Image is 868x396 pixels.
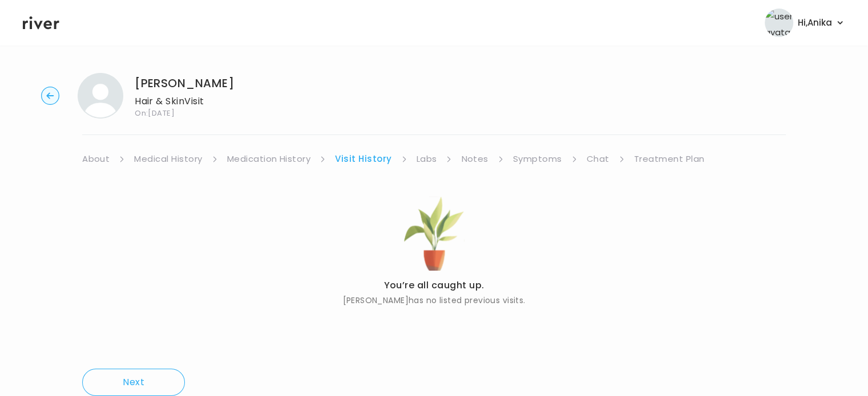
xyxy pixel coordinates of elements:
[461,151,488,167] a: Notes
[798,15,832,31] span: Hi, Anika
[135,93,234,109] p: Hair & Skin Visit
[342,277,525,293] p: You’re all caught up.
[634,151,705,167] a: Treatment Plan
[342,293,525,307] p: [PERSON_NAME] has no listed previous visits.
[765,9,793,37] img: user avatar
[227,151,311,167] a: Medication History
[135,75,234,91] h1: [PERSON_NAME]
[587,151,609,167] a: Chat
[513,151,562,167] a: Symptoms
[134,151,202,167] a: Medical History
[765,9,845,37] button: user avatarHi,Anika
[82,151,110,167] a: About
[335,151,391,167] a: Visit History
[82,369,185,396] button: Next
[417,151,437,167] a: Labs
[78,73,123,119] img: Terry Walker
[135,109,234,117] span: On: [DATE]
